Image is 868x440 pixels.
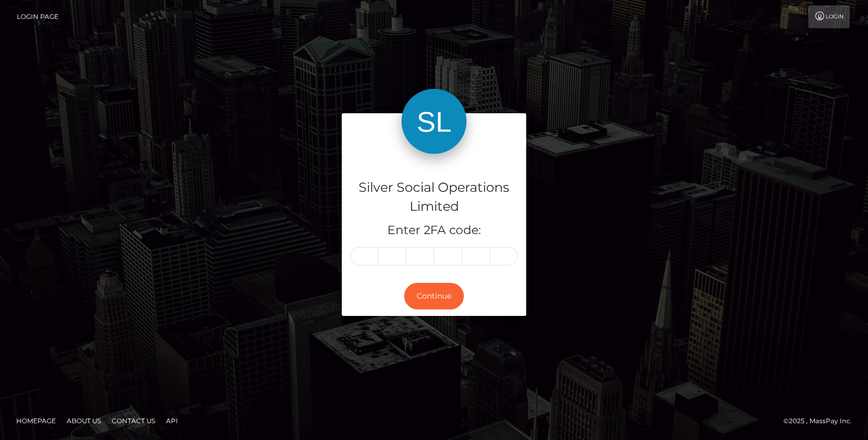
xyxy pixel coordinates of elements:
h4: Silver Social Operations Limited [350,178,518,216]
img: Silver Social Operations Limited [401,89,467,154]
a: Contact Us [107,412,159,429]
h5: Enter 2FA code: [350,222,518,239]
button: Continue [404,283,464,309]
div: © 2025 , MassPay Inc. [783,415,860,427]
a: Homepage [12,412,60,429]
a: Login [808,5,850,28]
a: About Us [62,412,105,429]
a: API [162,412,182,429]
a: Login Page [17,5,59,28]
